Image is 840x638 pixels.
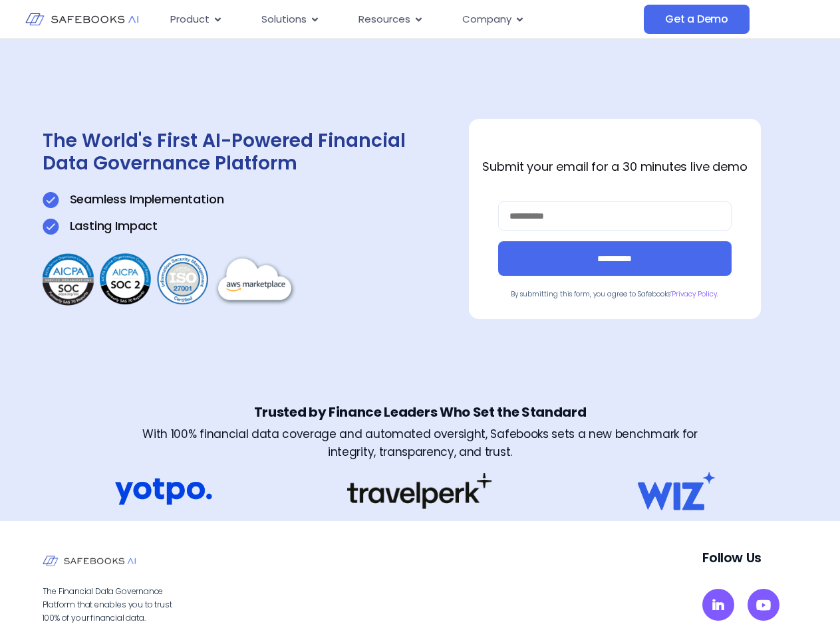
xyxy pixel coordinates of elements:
p: Seamless Implementation [70,191,224,207]
a: Privacy Policy [672,289,717,299]
img: Get a Demo 1 [43,192,59,208]
p: Lasting Impact [70,218,158,234]
span: Resources [358,12,410,27]
h3: With 100% financial data coverage and automated oversight, Safebooks sets a new benchmark for int... [126,425,714,461]
img: Get a Demo 5 [115,472,212,510]
h1: The World's First AI-Powered Financial Data Governance Platform [43,130,414,174]
span: Company [462,12,511,27]
strong: Submit your email for a 30 minutes live demo [482,158,747,175]
img: Get a Demo 7 [628,472,725,510]
nav: Menu [160,7,644,33]
p: The Financial Data Governance Platform that enables you to trust 100% of your financial data. [43,585,189,625]
a: Get a Demo [644,5,750,34]
img: Get a Demo 1 [43,219,59,235]
div: Menu Toggle [160,7,644,33]
img: Get a Demo 3 [43,251,299,308]
p: Follow Us [702,548,797,568]
span: Product [170,12,210,27]
p: By submitting this form, you agree to Safebooks’ . [498,289,732,299]
span: Get a Demo [665,13,728,26]
span: Solutions [261,12,307,27]
img: Get a Demo 6 [347,473,493,509]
